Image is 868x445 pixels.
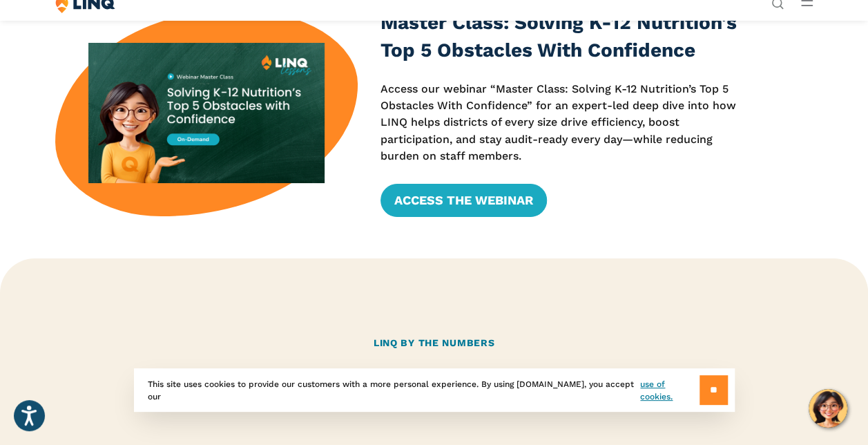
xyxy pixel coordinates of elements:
a: Access the Webinar [380,184,547,217]
h3: Master Class: Solving K-12 Nutrition’s Top 5 Obstacles With Confidence [380,9,748,64]
a: use of cookies. [640,378,699,403]
div: This site uses cookies to provide our customers with a more personal experience. By using [DOMAIN... [134,368,735,412]
h2: The K‑12 Business Platform [55,367,812,395]
h2: LINQ By the Numbers [55,336,812,350]
button: Hello, have a question? Let’s chat. [809,389,847,428]
p: Access our webinar “Master Class: Solving K-12 Nutrition’s Top 5 Obstacles With Confidence” for a... [380,81,748,165]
